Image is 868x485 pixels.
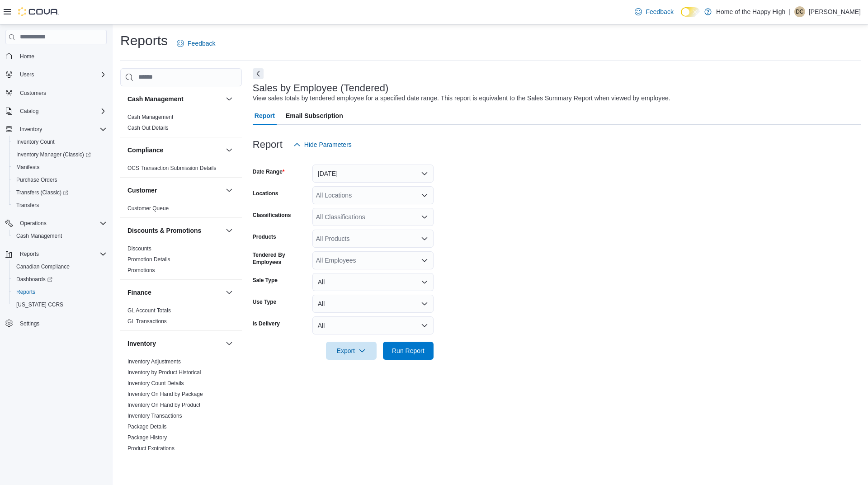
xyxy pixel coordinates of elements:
[13,162,43,173] a: Manifests
[16,164,39,171] span: Manifests
[127,434,167,441] a: Package History
[13,174,107,185] span: Purchase Orders
[127,434,167,441] span: Package History
[253,212,291,219] label: Classifications
[9,286,110,298] button: Reports
[188,39,215,48] span: Feedback
[312,295,434,313] button: All
[809,6,861,17] p: [PERSON_NAME]
[16,124,46,135] button: Inventory
[127,380,184,386] a: Inventory Count Details
[16,202,39,209] span: Transfers
[312,316,434,334] button: All
[312,165,434,183] button: [DATE]
[127,146,163,155] h3: Compliance
[13,187,72,198] a: Transfers (Classic)
[13,162,107,173] span: Manifests
[16,276,52,283] span: Dashboards
[127,165,217,172] span: OCS Transaction Submission Details
[127,245,151,252] span: Discounts
[224,287,235,298] button: Finance
[127,358,181,365] span: Inventory Adjustments
[127,205,169,212] span: Customer Queue
[20,250,39,258] span: Reports
[127,114,173,120] a: Cash Management
[290,136,355,154] button: Hide Parameters
[16,189,68,196] span: Transfers (Classic)
[421,235,428,242] button: Open list of options
[20,126,42,133] span: Inventory
[13,287,107,297] span: Reports
[224,94,235,104] button: Cash Management
[127,288,222,297] button: Finance
[120,112,242,137] div: Cash Management
[13,299,107,310] span: Washington CCRS
[18,7,59,16] img: Cova
[127,256,170,263] span: Promotion Details
[127,94,222,104] button: Cash Management
[253,190,278,197] label: Locations
[127,94,184,104] h3: Cash Management
[421,192,428,199] button: Open list of options
[716,6,785,17] p: Home of the Happy High
[127,125,169,131] a: Cash Out Details
[9,161,110,174] button: Manifests
[20,53,34,60] span: Home
[286,107,343,125] span: Email Subscription
[421,257,428,264] button: Open list of options
[9,199,110,212] button: Transfers
[127,412,182,419] span: Inventory Transactions
[2,68,110,81] button: Users
[127,391,203,397] a: Inventory On Hand by Package
[16,301,63,308] span: [US_STATE] CCRS
[16,69,107,80] span: Users
[2,50,110,63] button: Home
[16,138,55,146] span: Inventory Count
[173,34,219,52] a: Feedback
[2,86,110,99] button: Customers
[16,151,91,158] span: Inventory Manager (Classic)
[16,218,107,229] span: Operations
[127,369,201,376] span: Inventory by Product Historical
[16,288,35,296] span: Reports
[681,7,700,17] input: Dark Mode
[392,346,425,355] span: Run Report
[20,220,47,227] span: Operations
[16,106,107,117] span: Catalog
[383,342,434,360] button: Run Report
[9,186,110,199] a: Transfers (Classic)
[127,205,169,212] a: Customer Queue
[127,402,200,408] a: Inventory On Hand by Product
[127,401,200,409] span: Inventory On Hand by Product
[253,298,276,306] label: Use Type
[20,71,34,78] span: Users
[9,174,110,186] button: Purchase Orders
[13,174,61,185] a: Purchase Orders
[127,307,171,314] span: GL Account Totals
[13,261,107,272] span: Canadian Compliance
[16,124,107,135] span: Inventory
[13,287,39,297] a: Reports
[127,245,151,252] a: Discounts
[255,107,275,125] span: Report
[127,413,182,419] a: Inventory Transactions
[120,243,242,279] div: Discounts & Promotions
[13,200,107,211] span: Transfers
[127,124,169,132] span: Cash Out Details
[16,318,43,329] a: Settings
[16,317,107,329] span: Settings
[13,274,56,285] a: Dashboards
[789,6,791,17] p: |
[9,148,110,161] a: Inventory Manager (Classic)
[127,186,222,195] button: Customer
[16,51,38,62] a: Home
[120,305,242,330] div: Finance
[127,267,155,273] a: Promotions
[16,106,42,117] button: Catalog
[9,273,110,286] a: Dashboards
[127,445,175,452] a: Product Expirations
[127,339,222,348] button: Inventory
[9,136,110,148] button: Inventory Count
[794,6,805,17] div: Destiny Clausner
